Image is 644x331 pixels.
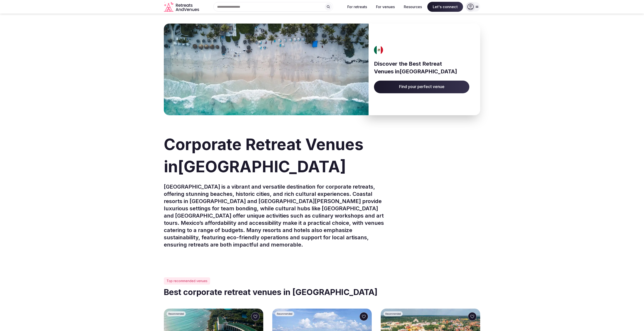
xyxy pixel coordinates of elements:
[275,311,294,316] div: Recommended
[383,311,403,316] div: Recommended
[400,2,425,12] button: Resources
[385,312,401,315] span: Recommended
[277,312,292,315] span: Recommended
[164,286,480,298] h2: Best corporate retreat venues in [GEOGRAPHIC_DATA]
[168,312,184,315] span: Recommended
[164,183,384,248] p: [GEOGRAPHIC_DATA] is a vibrant and versatile destination for corporate retreats, offering stunnin...
[427,2,463,12] span: Let's connect
[164,277,210,285] div: Top recommended venues
[164,2,200,12] svg: Retreats and Venues company logo
[374,60,469,75] h3: Discover the Best Retreat Venues in [GEOGRAPHIC_DATA]
[344,2,371,12] button: For retreats
[164,2,200,12] a: Visit the homepage
[167,311,186,316] div: Recommended
[372,2,398,12] button: For venues
[373,46,385,55] img: Mexico's flag
[164,24,369,115] img: Banner image for Mexico representative of the country
[164,133,480,178] h1: Corporate Retreat Venues in [GEOGRAPHIC_DATA]
[374,81,469,93] a: Find your perfect venue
